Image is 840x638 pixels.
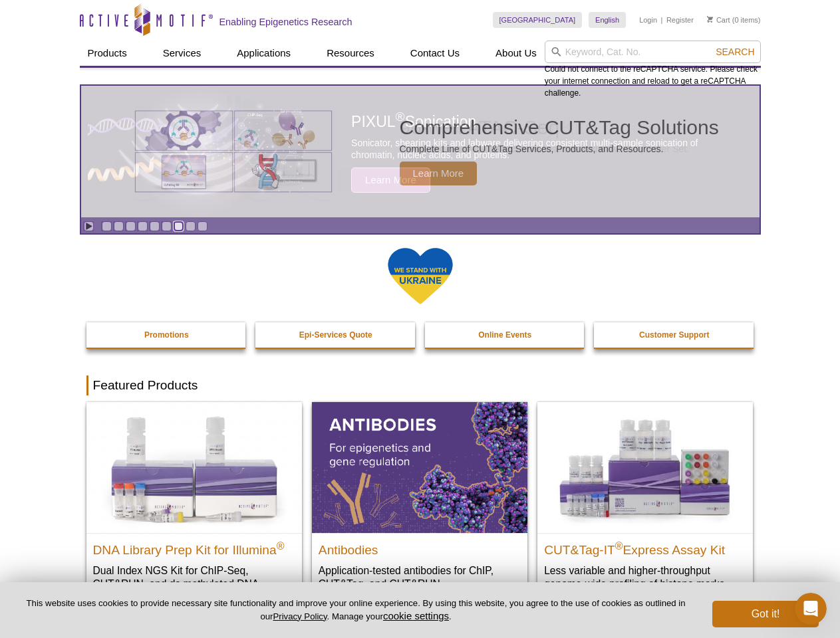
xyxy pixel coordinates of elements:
a: Go to slide 7 [174,221,184,231]
img: All Antibodies [312,402,527,532]
p: This website uses cookies to provide necessary site functionality and improve your online experie... [21,597,690,623]
a: Customer Support [594,322,755,348]
img: Your Cart [707,16,713,23]
a: Cart [707,15,730,25]
a: CUT&Tag-IT® Express Assay Kit CUT&Tag-IT®Express Assay Kit Less variable and higher-throughput ge... [537,402,753,603]
strong: Customer Support [639,330,709,340]
a: Epi-Services Quote [255,322,416,348]
img: DNA Library Prep Kit for Illumina [86,402,302,532]
strong: Online Events [478,330,531,340]
a: About Us [488,41,545,66]
a: Products [80,41,135,66]
a: Privacy Policy [273,611,327,621]
h2: Enabling Epigenetics Research [219,16,352,28]
p: Dual Index NGS Kit for ChIP-Seq, CUT&RUN, and ds methylated DNA assays. [93,564,295,604]
a: Go to slide 5 [150,221,160,231]
h2: DNA Library Prep Kit for Illumina [93,537,295,557]
a: Go to slide 4 [138,221,148,231]
h2: Antibodies [319,537,521,557]
button: cookie settings [383,610,449,621]
article: Comprehensive CUT&Tag Solutions [81,86,760,217]
a: English [589,12,626,28]
a: Register [666,15,694,25]
input: Keyword, Cat. No. [545,41,761,63]
sup: ® [277,540,285,551]
sup: ® [615,540,623,551]
button: Search [712,46,758,58]
h2: Comprehensive CUT&Tag Solutions [400,118,719,138]
a: Login [639,15,657,25]
a: DNA Library Prep Kit for Illumina DNA Library Prep Kit for Illumina® Dual Index NGS Kit for ChIP-... [86,402,302,617]
a: Online Events [425,322,586,348]
a: Toggle autoplay [84,221,94,231]
span: Learn More [400,161,478,185]
a: Go to slide 8 [186,221,196,231]
h2: Featured Products [86,375,754,395]
strong: Epi-Services Quote [299,330,372,340]
img: Various genetic charts and diagrams. [134,110,333,193]
li: (0 items) [707,12,761,28]
li: | [661,12,663,28]
img: CUT&Tag-IT® Express Assay Kit [537,402,753,532]
a: Various genetic charts and diagrams. Comprehensive CUT&Tag Solutions Complete Line of CUT&Tag Ser... [81,86,760,217]
a: Services [155,41,210,66]
a: Go to slide 6 [162,221,172,231]
p: Application-tested antibodies for ChIP, CUT&Tag, and CUT&RUN. [319,564,521,591]
a: Applications [229,41,299,66]
img: We Stand With Ukraine [387,247,454,306]
a: Go to slide 2 [114,221,124,231]
a: Contact Us [402,41,468,66]
a: Resources [319,41,382,66]
div: Could not connect to the reCAPTCHA service. Please check your internet connection and reload to g... [545,41,761,99]
p: Complete Line of CUT&Tag Services, Products, and Resources. [400,143,719,155]
h2: CUT&Tag-IT Express Assay Kit [544,537,746,557]
span: Search [716,47,754,57]
iframe: Intercom live chat [795,593,827,625]
strong: Promotions [144,330,189,340]
a: All Antibodies Antibodies Application-tested antibodies for ChIP, CUT&Tag, and CUT&RUN. [312,402,527,603]
a: Promotions [86,322,247,348]
button: Got it! [712,601,819,627]
p: Less variable and higher-throughput genome-wide profiling of histone marks​. [544,564,746,591]
a: [GEOGRAPHIC_DATA] [493,12,583,28]
a: Go to slide 3 [126,221,136,231]
a: Go to slide 1 [102,221,112,231]
a: Go to slide 9 [198,221,208,231]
